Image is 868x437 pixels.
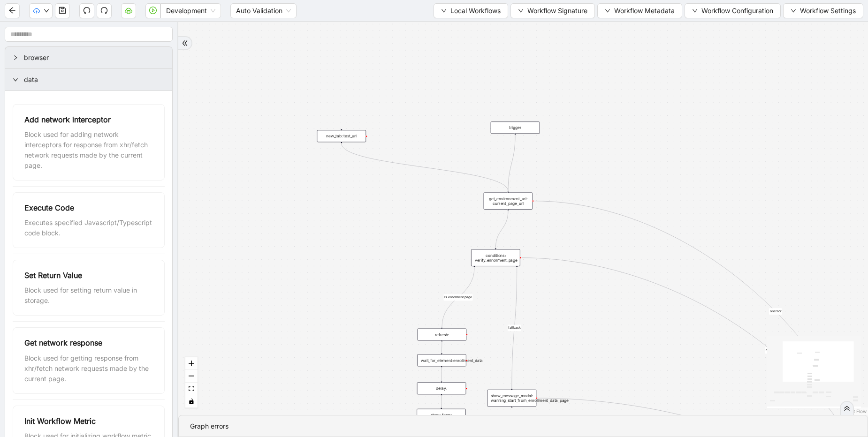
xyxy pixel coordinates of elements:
div: show_form: choose_enrolment_portal_form [417,409,466,426]
div: new_tab: test_url [317,130,366,142]
div: Executes specified Javascript/Typescript code block. [24,218,153,238]
span: data [24,75,165,85]
span: double-right [844,405,850,412]
button: redo [97,3,112,18]
button: undo [79,3,94,18]
span: double-right [182,40,188,46]
button: play-circle [145,3,160,18]
div: Graph errors [190,421,856,431]
div: Init Workflow Metric [24,415,153,427]
span: arrow-left [8,7,16,14]
div: Block used for getting response from xhr/fetch network requests made by the current page. [24,353,153,384]
span: undo [83,7,91,14]
button: arrow-left [5,3,20,18]
span: right [13,55,18,60]
button: downWorkflow Settings [783,3,863,18]
span: Local Workflows [450,6,501,16]
button: downLocal Workflows [434,3,508,18]
span: Workflow Settings [800,6,856,16]
g: Edge from new_tab: test_url to get_environment_url: current_page_url [342,143,508,191]
span: Auto Validation [236,4,291,18]
button: fit view [185,383,198,395]
span: redo [100,7,108,14]
span: cloud-upload [33,8,40,14]
div: show_message_modal: warning_start_from_enrollment_data_pageplus-circle [487,390,537,407]
div: show_message_modal: warning_start_from_enrollment_data_page [487,390,537,407]
button: zoom out [185,370,198,383]
g: Edge from trigger to get_environment_url: current_page_url [508,135,515,191]
span: save [59,7,66,14]
div: delay: [417,382,466,394]
span: down [791,8,796,14]
span: Workflow Signature [527,6,587,16]
div: Set Return Value [24,270,153,281]
span: Workflow Metadata [614,6,675,16]
div: data [5,69,172,90]
span: down [692,8,698,14]
span: right [13,77,18,83]
g: Edge from conditions: verify_enrollment_page to refresh: [442,268,474,327]
div: get_environment_url: current_page_url [484,193,533,210]
span: browser [24,53,165,63]
span: down [605,8,610,14]
button: downWorkflow Metadata [597,3,682,18]
div: Get network response [24,337,153,349]
button: downWorkflow Signature [510,3,595,18]
div: conditions: verify_enrollment_page [471,249,520,266]
div: Block used for adding network interceptors for response from xhr/fetch network requests made by t... [24,129,153,171]
span: cloud-server [125,7,132,14]
div: Block used for setting return value in storage. [24,285,153,306]
div: trigger [491,121,540,134]
span: plus-circle [508,412,516,420]
div: wait_for_element:enrollment_data [417,354,466,367]
button: toggle interactivity [185,395,198,408]
div: refresh: [418,329,467,341]
span: down [44,8,49,14]
button: zoom in [185,357,198,370]
span: play-circle [149,7,157,14]
g: Edge from conditions: verify_enrollment_page to show_message_modal: warning_start_from_enrollment... [508,268,521,389]
div: browser [5,47,172,68]
button: cloud-server [121,3,136,18]
span: down [518,8,524,14]
a: React Flow attribution [842,408,867,414]
div: Add network interceptor [24,114,153,126]
button: cloud-uploaddown [29,3,53,18]
div: Execute Code [24,202,153,214]
button: save [55,3,70,18]
g: Edge from get_environment_url: current_page_url to conditions: verify_enrollment_page [495,211,508,248]
span: down [441,8,447,14]
span: Development [166,4,215,18]
button: downWorkflow Configuration [685,3,781,18]
span: Workflow Configuration [701,6,773,16]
